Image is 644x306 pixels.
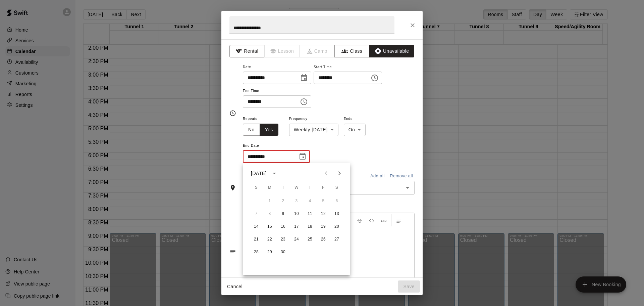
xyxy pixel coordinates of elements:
span: Frequency [289,115,338,124]
button: 21 [250,233,262,246]
button: 24 [290,233,303,246]
button: 12 [317,208,329,220]
svg: Rooms [229,184,236,191]
button: 13 [331,208,343,220]
span: Date [243,63,311,72]
button: 30 [277,246,289,258]
button: 18 [304,221,316,233]
div: outlined button group [243,124,278,136]
span: End Date [243,141,310,150]
button: calendar view is open, switch to year view [269,168,280,179]
button: Choose date, selected date is Sep 9, 2025 [297,71,311,85]
button: Rental [229,45,265,57]
button: No [243,124,260,136]
svg: Notes [229,248,236,255]
button: Class [334,45,370,57]
button: Remove all [388,171,415,181]
button: 23 [277,233,289,246]
button: 19 [317,221,329,233]
button: 29 [264,246,276,258]
button: 28 [250,246,262,258]
button: Format Strikethrough [354,214,365,226]
div: Weekly [DATE] [289,124,338,136]
span: Repeats [243,115,284,124]
span: Wednesday [290,181,303,194]
button: Insert Code [366,214,377,226]
span: Thursday [304,181,316,194]
span: Saturday [331,181,343,194]
button: Choose date [296,150,309,163]
span: Tuesday [277,181,289,194]
button: 17 [290,221,303,233]
div: On [344,124,366,136]
button: 22 [264,233,276,246]
button: 15 [264,221,276,233]
button: 26 [317,233,329,246]
button: Left Align [393,214,405,226]
span: End Time [243,87,311,96]
button: Insert Link [378,214,389,226]
button: 10 [290,208,303,220]
button: Add all [367,171,388,181]
span: Lessons must be created in the Services page first [265,45,300,57]
button: 11 [304,208,316,220]
button: 16 [277,221,289,233]
button: Choose time, selected time is 6:00 PM [368,71,381,85]
span: Start Time [314,63,382,72]
button: Unavailable [369,45,414,57]
button: 14 [250,221,262,233]
span: Monday [264,181,276,194]
button: Close [407,19,419,31]
span: Ends [344,115,366,124]
button: Cancel [224,280,246,293]
button: Open [403,183,412,192]
button: 9 [277,208,289,220]
button: Next month [333,167,346,180]
button: 20 [331,221,343,233]
div: [DATE] [251,170,267,177]
span: Sunday [250,181,262,194]
button: 25 [304,233,316,246]
button: 27 [331,233,343,246]
span: Camps can only be created in the Services page [300,45,335,57]
span: Friday [317,181,329,194]
svg: Timing [229,110,236,117]
button: Choose time, selected time is 9:00 PM [297,95,311,108]
button: Yes [260,124,278,136]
